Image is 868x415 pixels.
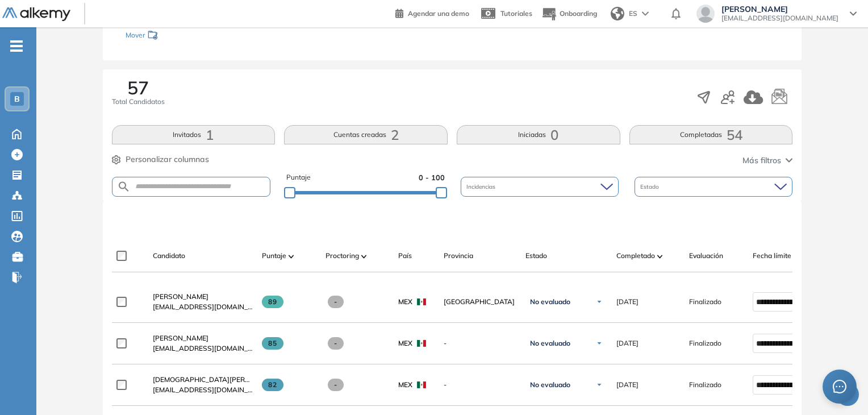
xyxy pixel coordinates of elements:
span: País [398,251,412,261]
div: Mover [126,26,239,47]
span: MEX [398,338,412,348]
span: 0 - 100 [419,172,445,183]
span: 85 [262,337,284,350]
span: - [328,337,344,350]
img: [missing "en.ARROW_ALT" translation] [657,255,663,258]
span: Tutoriales [500,9,532,18]
span: Finalizado [689,380,721,390]
span: B [14,94,20,103]
img: Ícono de flecha [596,381,603,388]
span: Personalizar columnas [126,153,209,165]
a: [PERSON_NAME] [153,292,253,302]
span: No evaluado [530,339,570,348]
span: No evaluado [530,380,570,389]
img: MEX [417,298,426,305]
button: Onboarding [541,2,597,26]
img: Ícono de flecha [596,298,603,305]
span: [PERSON_NAME] [153,292,208,301]
span: MEX [398,380,412,390]
span: Evaluación [689,251,723,261]
span: [DEMOGRAPHIC_DATA][PERSON_NAME] [153,375,285,384]
span: No evaluado [530,297,570,306]
span: Finalizado [689,338,721,348]
span: Estado [525,251,547,261]
img: Ícono de flecha [596,340,603,347]
span: Puntaje [262,251,286,261]
span: [PERSON_NAME] [721,5,838,14]
button: Cuentas creadas2 [284,125,448,144]
span: Onboarding [560,9,597,18]
div: Estado [635,177,792,197]
img: world [611,7,624,20]
span: Completado [616,251,655,261]
span: [EMAIL_ADDRESS][DOMAIN_NAME] [153,343,253,354]
button: Más filtros [742,155,792,167]
a: [PERSON_NAME] [153,333,253,343]
span: 57 [127,78,149,97]
span: Estado [640,182,661,191]
span: Total Candidatos [112,97,165,107]
span: - [328,379,344,391]
a: Agendar una demo [395,6,469,19]
img: [missing "en.ARROW_ALT" translation] [289,255,294,258]
a: [DEMOGRAPHIC_DATA][PERSON_NAME] [153,375,253,385]
i: - [10,45,23,47]
img: MEX [417,340,426,347]
span: MEX [398,297,412,307]
img: [missing "en.ARROW_ALT" translation] [361,255,367,258]
span: Puntaje [286,172,311,183]
span: [EMAIL_ADDRESS][DOMAIN_NAME] [153,385,253,395]
button: Invitados1 [112,125,276,144]
span: - [444,380,516,390]
span: 82 [262,379,284,391]
img: MEX [417,381,426,388]
img: arrow [642,11,649,16]
button: Iniciadas0 [457,125,620,144]
button: Personalizar columnas [112,153,209,165]
span: [PERSON_NAME] [153,334,208,342]
span: [GEOGRAPHIC_DATA] [444,297,516,307]
img: SEARCH_ALT [117,180,131,194]
span: [EMAIL_ADDRESS][DOMAIN_NAME] [721,14,838,23]
span: - [328,296,344,308]
img: Logo [2,7,70,22]
span: message [833,380,846,393]
span: [DATE] [616,380,639,390]
span: Finalizado [689,297,721,307]
span: 89 [262,296,284,308]
span: Fecha límite [753,251,791,261]
button: Completadas54 [629,125,793,144]
span: Proctoring [325,251,359,261]
span: [EMAIL_ADDRESS][DOMAIN_NAME] [153,302,253,312]
span: Provincia [444,251,473,261]
span: - [444,338,516,348]
span: Más filtros [742,155,781,167]
span: ES [629,9,637,19]
span: [DATE] [616,338,639,348]
span: Incidencias [466,182,498,191]
span: [DATE] [616,297,639,307]
div: Incidencias [461,177,619,197]
span: Candidato [153,251,185,261]
span: Agendar una demo [408,9,469,18]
